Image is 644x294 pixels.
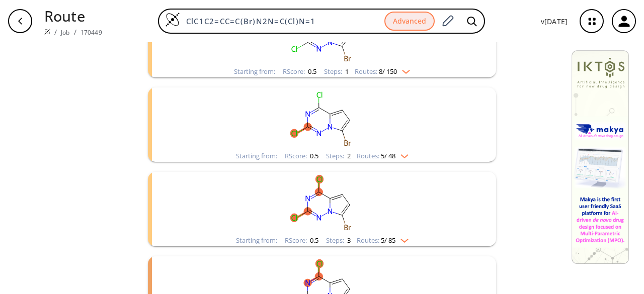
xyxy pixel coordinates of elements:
[395,235,409,243] img: Down
[236,237,277,244] div: Starting from:
[74,27,76,37] li: /
[326,153,351,159] div: Steps :
[44,5,102,27] p: Route
[306,67,316,76] span: 0.5
[541,16,568,27] p: v [DATE]
[180,16,384,26] input: Enter SMILES
[308,151,318,160] span: 0.5
[54,27,57,37] li: /
[395,150,409,158] img: Down
[326,237,351,244] div: Steps :
[379,68,397,75] span: 8 / 150
[381,153,395,159] span: 5 / 48
[357,237,409,244] div: Routes:
[381,237,395,244] span: 5 / 85
[384,12,435,31] button: Advanced
[324,68,349,75] div: Steps :
[283,68,316,75] div: RScore :
[191,172,453,235] svg: Clc1nc(Cl)c2ccc(Br)n2n1
[308,236,318,245] span: 0.5
[44,29,50,35] img: Spaya logo
[285,153,318,159] div: RScore :
[61,28,69,37] a: Job
[397,66,410,74] img: Down
[80,28,102,37] a: 170449
[346,151,351,160] span: 2
[191,87,453,150] svg: Clc1nc(Cl)c2ccc(Br)n2n1
[572,50,629,264] img: Banner
[344,67,349,76] span: 1
[355,68,410,75] div: Routes:
[234,68,275,75] div: Starting from:
[346,236,351,245] span: 3
[165,12,180,27] img: Logo Spaya
[285,237,318,244] div: RScore :
[357,153,409,159] div: Routes:
[236,153,277,159] div: Starting from:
